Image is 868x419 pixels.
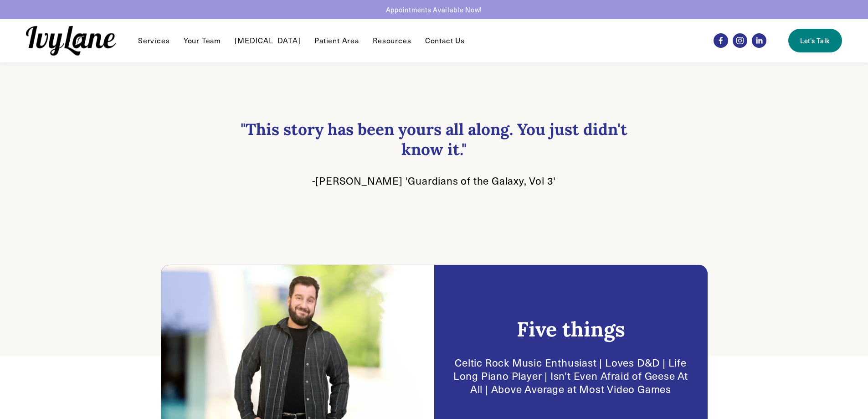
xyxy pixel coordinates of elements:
span: Services [138,36,169,46]
h3: "This story has been yours all along. You just didn't know it." [229,119,639,159]
img: Ivy Lane Counseling &mdash; Therapy that works for you [26,26,116,56]
a: folder dropdown [373,35,411,46]
h2: Five things [517,316,625,341]
a: Instagram [733,33,747,48]
a: Contact Us [425,35,465,46]
a: folder dropdown [138,35,169,46]
a: LinkedIn [752,33,766,48]
a: Facebook [714,33,728,48]
span: Resources [373,36,411,46]
a: Patient Area [314,35,359,46]
p: Celtic Rock Music Enthusiast | Loves D&D | Life Long Piano Player | Isn't Even Afraid of Geese At... [448,356,694,396]
p: -[PERSON_NAME] 'Guardians of the Galaxy, Vol 3' [229,174,639,187]
a: [MEDICAL_DATA] [235,35,300,46]
a: Let's Talk [788,29,842,52]
a: Your Team [184,35,221,46]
